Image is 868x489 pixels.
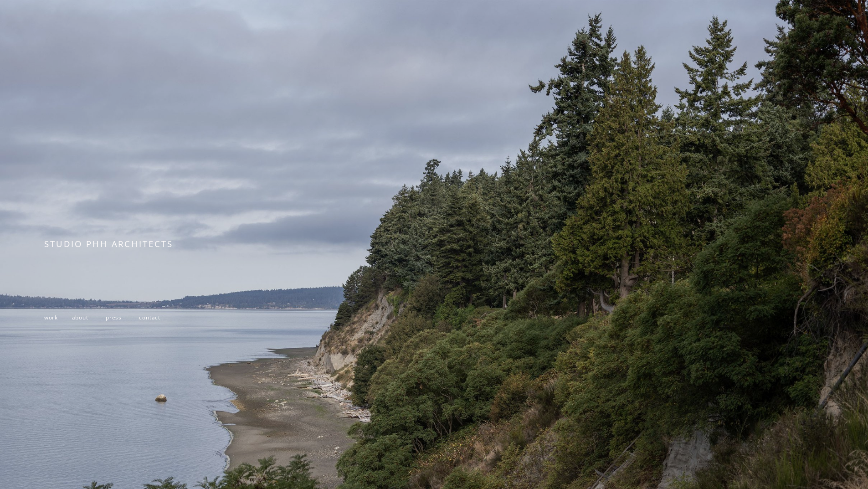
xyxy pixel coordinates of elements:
a: about [72,314,88,321]
span: STUDIO PHH ARCHITECTS [44,238,173,249]
a: contact [139,314,160,321]
a: press [106,314,122,321]
a: work [44,314,58,321]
